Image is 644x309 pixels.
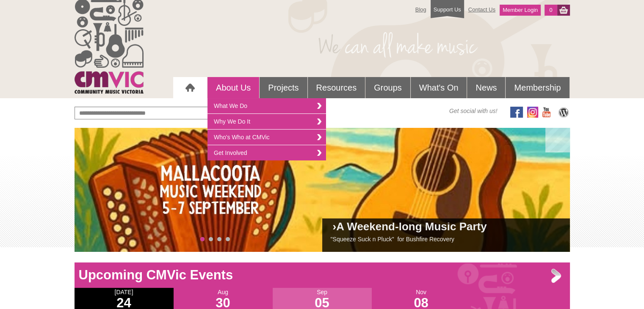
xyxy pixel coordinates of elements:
span: Get social with us! [449,107,498,115]
a: Why We Do It [207,114,326,130]
a: Blog [411,2,431,17]
a: What We Do [207,98,326,114]
a: A Weekend-long Music Party [336,220,486,233]
a: Projects [260,77,307,98]
a: Contact Us [464,2,500,17]
a: "Squeeze Suck n Pluck" for Bushfire Recovery [331,236,454,243]
a: What's On [411,77,467,98]
a: Membership [506,77,569,98]
a: Who's Who at CMVic [207,130,326,145]
a: News [467,77,505,98]
img: CMVic Blog [557,107,570,118]
h1: Upcoming CMVic Events [75,267,570,284]
img: icon-instagram.png [527,107,538,118]
a: Member Login [500,5,541,16]
a: Resources [308,77,365,98]
a: Groups [365,77,410,98]
a: Get Involved [207,145,326,160]
h2: › [331,223,561,235]
a: About Us [207,77,259,98]
a: 0 [544,5,557,16]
